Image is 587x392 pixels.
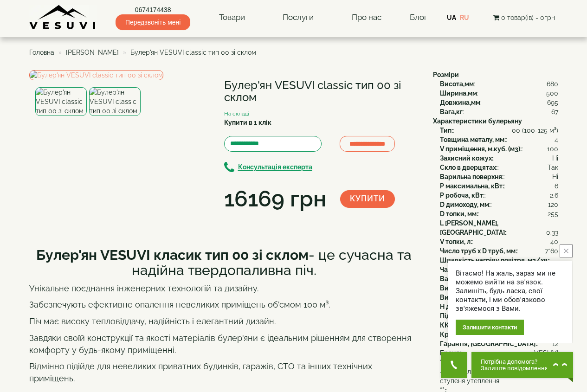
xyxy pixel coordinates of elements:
[29,332,419,356] p: Завдяки своїй конструкції та якості матеріалів булер'яни є ідеальним рішенням для створення комфо...
[224,183,326,215] div: 16169 грн
[440,192,484,199] b: P робоча, кВт:
[342,7,391,28] a: Про нас
[440,99,480,106] b: Довжина,мм
[440,256,558,265] div: :
[534,348,558,358] span: VESUVI
[440,265,558,274] div: :
[440,201,490,208] b: D димоходу, мм:
[440,283,558,293] div: :
[546,228,558,237] span: 0.33
[440,163,558,172] div: :
[29,283,419,295] p: Унікальне поєднання інженерних технологій та дизайну.
[440,209,558,218] div: :
[440,191,558,200] div: :
[440,293,558,302] div: :
[552,339,558,348] span: 12
[552,154,558,163] span: Ні
[456,269,565,313] div: Вітаємо! На жаль, зараз ми не можемо вийти на зв'язок. Залишіть, будь ласка, свої контакти, і ми ...
[29,315,419,328] p: Піч має високу тепловіддачу, надійність і елегантний дизайн.
[440,79,558,89] div: :
[456,320,524,335] div: Залишити контакти
[29,299,419,311] p: Забезпечують ефективне опалення невеликих приміщень об'ємом 100 м³.
[224,118,271,127] label: Купити в 1 клік
[440,349,461,357] b: Бренд:
[550,237,558,246] span: 40
[440,321,558,330] div: :
[210,7,254,28] a: Товари
[481,365,548,372] span: Залиште повідомлення
[440,275,503,283] b: Вага порції дров, кг:
[440,145,522,153] b: V приміщення, м.куб. (м3):
[273,7,323,28] a: Послуги
[440,330,558,339] div: :
[440,154,493,162] b: Захисний кожух:
[440,181,558,191] div: :
[547,79,558,89] span: 680
[66,49,119,56] a: [PERSON_NAME]
[471,352,573,378] button: Chat button
[548,200,558,209] span: 120
[29,5,97,30] img: content
[440,144,558,154] div: :
[440,238,472,245] b: V топки, л:
[433,117,522,125] b: Характеристики булерьяну
[550,191,558,200] span: 2.6
[29,70,163,80] img: Булер'ян VESUVI classic тип 00 зі склом
[440,172,558,181] div: :
[440,107,558,116] div: :
[447,14,456,21] a: UA
[440,266,510,273] b: Час роботи, порц. год:
[29,360,419,384] p: Відмінно підійде для невеликих приватних будинків, гаражів, СТО та інших технічних приміщень.
[440,98,558,107] div: :
[440,182,504,190] b: P максимальна, кВт:
[238,164,312,171] b: Консультація експерта
[546,89,558,98] span: 500
[440,294,478,301] b: Вид палива:
[548,163,558,172] span: Так
[440,348,558,358] div: :
[29,49,54,56] a: Головна
[440,311,558,321] div: :
[501,14,555,21] span: 0 товар(ів) - 0грн
[441,352,467,378] button: Get Call button
[460,14,469,21] a: RU
[116,5,190,14] a: 0674174438
[555,135,558,144] span: 4
[440,367,558,386] span: - для цегляних будівель, середнього ступеня утеплення
[116,14,190,30] span: Передзвоніть мені
[130,49,256,56] span: Булер'ян VESUVI classic тип 00 зі склом
[440,284,514,292] b: Витрати дров, м3/міс*:
[340,190,395,208] button: Купити
[440,200,558,209] div: :
[440,257,549,264] b: Швидкість нагріву повітря, м3/хв:
[29,247,419,278] h2: - це сучасна та надійна твердопаливна піч.
[224,79,419,104] h1: Булер'ян VESUVI classic тип 00 зі склом
[548,209,558,218] span: 255
[433,71,459,78] b: Розміри
[551,107,558,116] span: 67
[440,218,558,237] div: :
[552,172,558,181] span: Ні
[440,246,558,256] div: :
[440,136,506,143] b: Товщина металу, мм:
[440,339,558,348] div: :
[555,181,558,191] span: 6
[547,144,558,154] span: 100
[440,340,537,347] b: Гарантія, [GEOGRAPHIC_DATA]:
[512,126,558,135] span: 00 (100-125 м³)
[440,302,558,311] div: :
[440,173,503,180] b: Варильна поверхня:
[440,89,558,98] div: :
[481,359,548,365] span: Потрібна допомога?
[490,13,558,23] button: 0 товар(ів) - 0грн
[440,135,558,144] div: :
[35,87,87,116] img: Булер'ян VESUVI classic тип 00 зі склом
[440,312,526,320] b: Підключення до димоходу:
[440,331,496,338] b: Країна виробник:
[560,244,573,257] button: close button
[440,247,517,255] b: Число труб x D труб, мм:
[440,127,453,134] b: Тип:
